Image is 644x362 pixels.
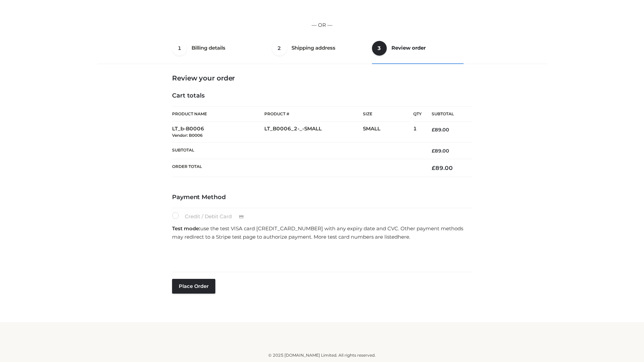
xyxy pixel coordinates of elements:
h4: Cart totals [172,92,472,100]
th: Size [363,107,410,122]
td: LT_b-B0006 [172,122,264,143]
th: Product # [264,106,363,122]
strong: Test mode: [172,225,200,232]
bdi: 89.00 [432,148,449,154]
iframe: Secure payment input frame [171,243,471,268]
button: Place order [172,279,215,294]
th: Qty [413,106,422,122]
a: here [398,234,409,240]
small: Vendor: B0006 [172,133,203,138]
div: © 2025 [DOMAIN_NAME] Limited. All rights reserved. [100,352,544,359]
span: £ [432,148,435,154]
label: Credit / Debit Card [172,212,251,221]
th: Order Total [172,159,422,177]
span: £ [432,127,435,133]
th: Subtotal [422,107,472,122]
th: Product Name [172,106,264,122]
td: LT_B0006_2-_-SMALL [264,122,363,143]
td: SMALL [363,122,413,143]
bdi: 89.00 [432,165,453,171]
h3: Review your order [172,74,472,82]
bdi: 89.00 [432,127,449,133]
h4: Payment Method [172,194,472,201]
td: 1 [413,122,422,143]
th: Subtotal [172,142,422,159]
img: Credit / Debit Card [235,213,248,221]
span: £ [432,165,435,171]
p: — OR — [100,21,544,29]
p: use the test VISA card [CREDIT_CARD_NUMBER] with any expiry date and CVC. Other payment methods m... [172,224,472,241]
